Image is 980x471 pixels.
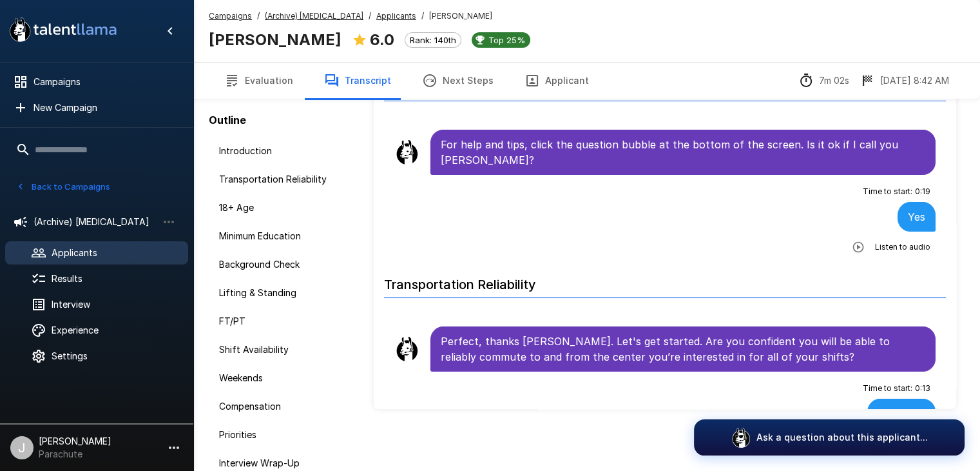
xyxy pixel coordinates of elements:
span: Time to start : [863,382,912,395]
p: 7m 02s [819,74,849,87]
p: Ask a question about this applicant... [756,431,928,444]
img: llama_clean.png [394,336,420,362]
span: FT/PT [219,315,348,328]
p: Yes [908,209,925,225]
span: Time to start : [863,185,912,198]
div: FT/PT [209,310,358,333]
div: Lifting & Standing [209,281,358,305]
p: [DATE] 8:42 AM [880,74,949,87]
div: 18+ Age [209,196,358,219]
span: Background Check [219,258,348,271]
b: Outline [209,114,246,126]
div: Compensation [209,395,358,418]
span: Listen to audio [875,241,930,254]
span: Weekends [219,372,348,385]
button: Transcript [309,63,407,99]
img: logo_glasses@2x.png [731,427,751,448]
span: Minimum Education [219,230,348,243]
button: Ask a question about this applicant... [694,419,965,456]
p: Perfect, thanks [PERSON_NAME]. Let's get started. Are you confident you will be able to reliably ... [441,334,925,365]
h6: Transportation Reliability [384,264,946,298]
div: Weekends [209,366,358,390]
div: The time between starting and completing the interview [798,73,849,88]
p: For help and tips, click the question bubble at the bottom of the screen. Is it ok if I call you ... [441,137,925,168]
span: 0 : 19 [915,185,930,198]
span: Lifting & Standing [219,286,348,299]
span: Shift Availability [219,343,348,356]
u: (Archive) [MEDICAL_DATA] [265,11,363,21]
img: llama_clean.png [394,139,420,165]
span: Rank: 140th [405,35,461,45]
p: Yes, I am. [878,406,925,421]
span: / [369,10,371,23]
span: 18+ Age [219,201,348,214]
b: 6.0 [370,30,394,49]
span: Transportation Reliability [219,173,348,186]
div: Introduction [209,139,358,163]
span: [PERSON_NAME] [429,10,492,23]
button: Evaluation [209,63,309,99]
u: Applicants [376,11,416,21]
button: Next Steps [407,63,509,99]
span: Compensation [219,400,348,413]
div: Transportation Reliability [209,168,358,191]
button: Applicant [509,63,604,99]
span: Introduction [219,145,348,157]
span: Top 25% [483,35,530,45]
div: The date and time when the interview was completed [860,73,949,88]
div: Shift Availability [209,338,358,361]
u: Campaigns [209,11,252,21]
b: [PERSON_NAME] [209,30,341,49]
span: / [257,10,260,23]
span: / [421,10,424,23]
div: Minimum Education [209,225,358,248]
span: 0 : 13 [915,382,930,395]
div: Background Check [209,253,358,276]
